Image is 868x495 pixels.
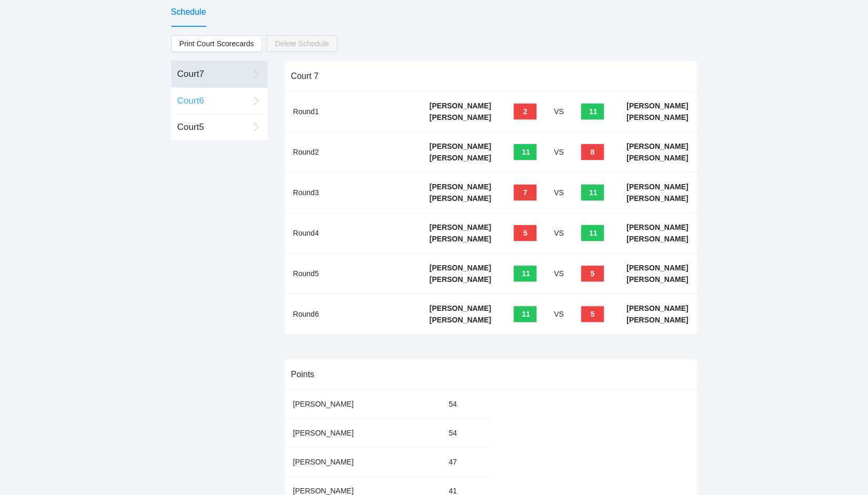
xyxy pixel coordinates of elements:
[626,154,688,162] b: [PERSON_NAME]
[179,36,254,52] span: Print Court Scorecards
[581,144,604,160] button: 8
[430,154,491,162] b: [PERSON_NAME]
[545,92,572,132] td: VS
[171,35,263,52] a: Print Court Scorecards
[626,113,688,122] b: [PERSON_NAME]
[177,94,249,108] div: Court 6
[177,67,249,81] div: Court 7
[626,223,688,231] b: [PERSON_NAME]
[513,265,537,282] button: 11
[285,294,421,335] td: Round 6
[171,5,206,18] div: Schedule
[581,225,604,241] button: 11
[626,264,688,272] b: [PERSON_NAME]
[545,173,572,213] td: VS
[513,103,537,120] button: 2
[513,225,537,241] button: 5
[430,102,491,110] b: [PERSON_NAME]
[626,235,688,243] b: [PERSON_NAME]
[285,448,441,477] td: [PERSON_NAME]
[626,316,688,324] b: [PERSON_NAME]
[626,183,688,191] b: [PERSON_NAME]
[440,419,491,448] td: 54
[626,194,688,203] b: [PERSON_NAME]
[626,304,688,312] b: [PERSON_NAME]
[545,132,572,173] td: VS
[291,359,691,389] div: Points
[513,306,537,322] button: 11
[440,390,491,419] td: 54
[430,235,491,243] b: [PERSON_NAME]
[430,142,491,150] b: [PERSON_NAME]
[430,316,491,324] b: [PERSON_NAME]
[285,254,421,294] td: Round 5
[285,132,421,173] td: Round 2
[430,113,491,122] b: [PERSON_NAME]
[545,294,572,335] td: VS
[430,264,491,272] b: [PERSON_NAME]
[440,448,491,477] td: 47
[581,184,604,201] button: 11
[626,142,688,150] b: [PERSON_NAME]
[626,275,688,284] b: [PERSON_NAME]
[581,306,604,322] button: 5
[545,213,572,254] td: VS
[177,120,249,134] div: Court 5
[430,304,491,312] b: [PERSON_NAME]
[430,194,491,203] b: [PERSON_NAME]
[285,419,441,448] td: [PERSON_NAME]
[581,103,604,120] button: 11
[285,213,421,254] td: Round 4
[626,102,688,110] b: [PERSON_NAME]
[430,223,491,231] b: [PERSON_NAME]
[513,144,537,160] button: 11
[291,61,691,91] div: Court 7
[285,390,441,419] td: [PERSON_NAME]
[513,184,537,201] button: 7
[430,183,491,191] b: [PERSON_NAME]
[285,92,421,132] td: Round 1
[545,254,572,294] td: VS
[285,173,421,213] td: Round 3
[430,275,491,284] b: [PERSON_NAME]
[581,265,604,282] button: 5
